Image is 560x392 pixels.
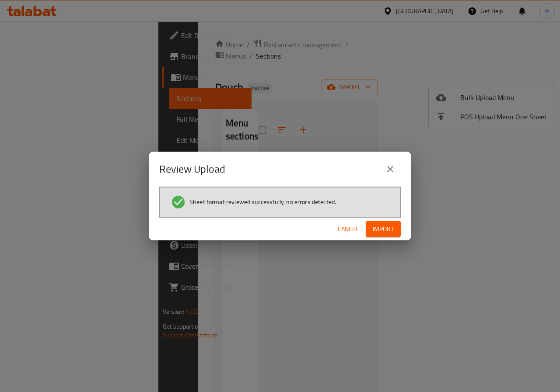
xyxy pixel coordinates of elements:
[366,221,401,237] button: Import
[189,198,336,206] span: Sheet format reviewed successfully, no errors detected.
[338,224,359,235] span: Cancel
[380,159,401,180] button: close
[373,224,394,235] span: Import
[334,221,362,237] button: Cancel
[159,162,225,176] h2: Review Upload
